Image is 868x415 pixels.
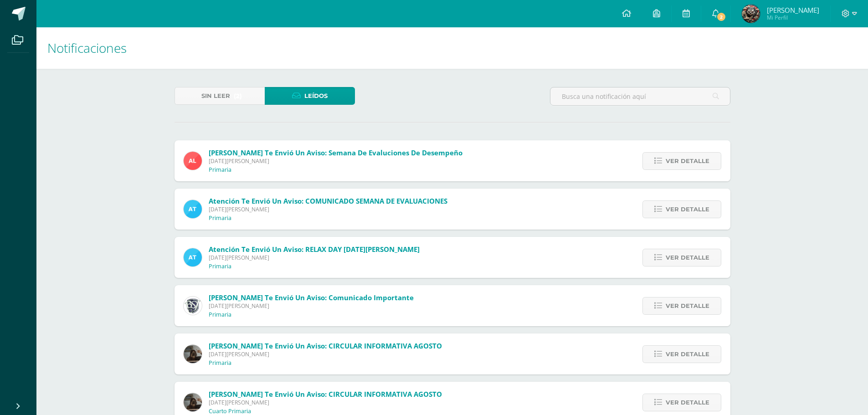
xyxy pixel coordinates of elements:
[184,200,202,218] img: 9fc725f787f6a993fc92a288b7a8b70c.png
[209,215,231,222] p: Primaria
[234,87,242,104] span: (2)
[209,399,442,406] span: [DATE][PERSON_NAME]
[184,345,202,363] img: 225096a26acfc1687bffe5cda17b4a42.png
[550,87,730,105] input: Busca una notificación aquí
[209,350,442,358] span: [DATE][PERSON_NAME]
[666,394,709,411] span: Ver detalle
[209,205,447,213] span: [DATE][PERSON_NAME]
[666,201,709,218] span: Ver detalle
[175,87,265,105] a: Sin leer(2)
[767,5,819,15] span: [PERSON_NAME]
[209,408,251,415] p: Cuarto Primaria
[209,359,231,367] p: Primaria
[666,249,709,266] span: Ver detalle
[304,87,328,104] span: Leídos
[666,153,709,169] span: Ver detalle
[209,166,231,174] p: Primaria
[184,152,202,170] img: 2ffea78c32313793fe3641c097813157.png
[209,157,462,165] span: [DATE][PERSON_NAME]
[209,245,420,254] span: Atención te envió un aviso: RELAX DAY [DATE][PERSON_NAME]
[184,248,202,266] img: 9fc725f787f6a993fc92a288b7a8b70c.png
[209,254,420,261] span: [DATE][PERSON_NAME]
[742,5,760,23] img: 59b36a082c41914072a936266d466df8.png
[209,389,442,399] span: [PERSON_NAME] te envió un aviso: CIRCULAR INFORMATIVA AGOSTO
[209,311,231,318] p: Primaria
[666,297,709,314] span: Ver detalle
[209,293,414,302] span: [PERSON_NAME] te envió un aviso: Comunicado Importante
[184,393,202,411] img: 225096a26acfc1687bffe5cda17b4a42.png
[209,341,442,350] span: [PERSON_NAME] te envió un aviso: CIRCULAR INFORMATIVA AGOSTO
[767,14,819,21] span: Mi Perfil
[209,148,462,157] span: [PERSON_NAME] te envió un aviso: Semana de Evaluciones de Desempeño
[209,302,414,310] span: [DATE][PERSON_NAME]
[209,263,231,270] p: Primaria
[47,39,127,56] span: Notificaciones
[666,346,709,363] span: Ver detalle
[209,196,447,205] span: Atención te envió un aviso: COMUNICADO SEMANA DE EVALUACIONES
[184,297,202,315] img: 9b923b7a5257eca232f958b02ed92d0f.png
[265,87,355,105] a: Leídos
[716,12,726,22] span: 2
[201,87,230,104] span: Sin leer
